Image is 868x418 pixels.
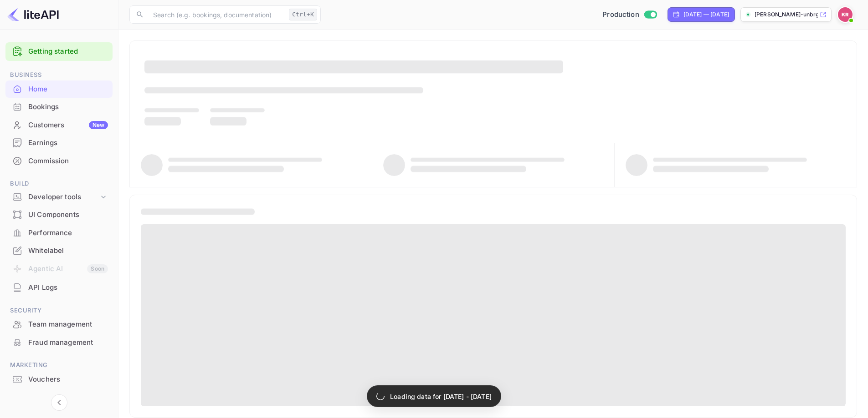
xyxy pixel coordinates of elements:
[5,334,113,352] div: Fraud management
[5,42,113,61] div: Getting started
[5,242,113,260] div: Whitelabel
[28,319,108,330] div: Team management
[28,337,108,348] div: Fraud management
[5,98,113,115] a: Bookings
[28,246,108,256] div: Whitelabel
[5,81,113,97] a: Home
[5,98,113,116] div: Bookings
[28,282,108,293] div: API Logs
[5,224,113,242] div: Performance
[755,10,818,19] p: [PERSON_NAME]-unbrg.[PERSON_NAME]...
[28,374,108,385] div: Vouchers
[5,316,113,333] div: Team management
[5,242,113,259] a: Whitelabel
[390,392,492,401] p: Loading data for [DATE] - [DATE]
[28,210,108,220] div: UI Components
[5,206,113,223] a: UI Components
[5,316,113,332] a: Team management
[5,371,113,388] a: Vouchers
[28,138,108,148] div: Earnings
[28,102,108,112] div: Bookings
[602,10,639,20] span: Production
[5,116,113,134] div: CustomersNew
[5,334,113,351] a: Fraud management
[28,46,108,57] a: Getting started
[668,7,735,22] div: Click to change the date range period
[5,116,113,133] a: CustomersNew
[5,70,113,80] span: Business
[148,5,285,24] input: Search (e.g. bookings, documentation)
[28,228,108,238] div: Performance
[5,206,113,224] div: UI Components
[5,279,113,296] a: API Logs
[89,121,108,129] div: New
[5,81,113,98] div: Home
[5,224,113,241] a: Performance
[5,179,113,189] span: Build
[5,360,113,370] span: Marketing
[838,7,853,22] img: Kobus Roux
[28,84,108,95] div: Home
[599,10,660,20] div: Switch to Sandbox mode
[683,10,729,19] div: [DATE] — [DATE]
[5,152,113,169] a: Commission
[28,120,108,131] div: Customers
[5,134,113,152] div: Earnings
[28,192,99,202] div: Developer tools
[5,306,113,316] span: Security
[51,394,67,411] button: Collapse navigation
[7,7,59,22] img: LiteAPI logo
[5,371,113,388] div: Vouchers
[289,9,317,20] div: Ctrl+K
[5,279,113,297] div: API Logs
[5,134,113,151] a: Earnings
[28,156,108,166] div: Commission
[5,189,113,205] div: Developer tools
